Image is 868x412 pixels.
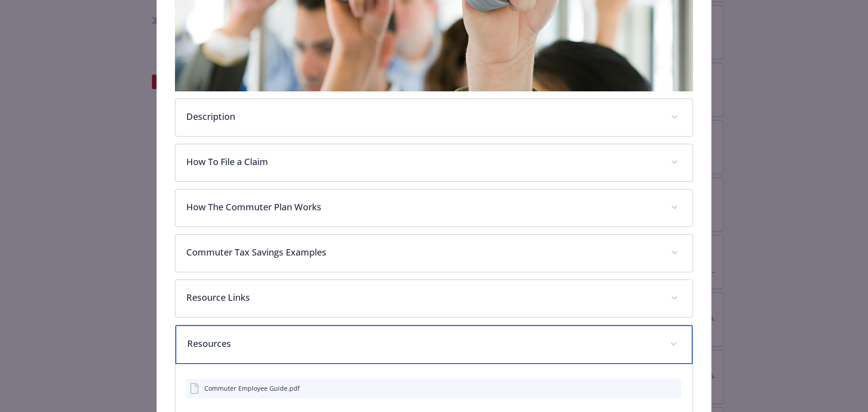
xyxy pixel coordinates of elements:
[175,189,693,227] div: How The Commuter Plan Works
[175,280,693,317] div: Resource Links
[175,235,693,272] div: Commuter Tax Savings Examples
[186,110,660,123] p: Description
[187,337,660,350] p: Resources
[186,155,660,169] p: How To File a Claim
[186,246,660,259] p: Commuter Tax Savings Examples
[175,144,693,181] div: How To File a Claim
[670,384,678,393] button: preview file
[656,384,663,393] button: download file
[204,384,300,393] div: Commuter Employee Guide.pdf
[186,200,660,214] p: How The Commuter Plan Works
[175,99,693,136] div: Description
[186,291,660,304] p: Resource Links
[175,325,693,364] div: Resources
